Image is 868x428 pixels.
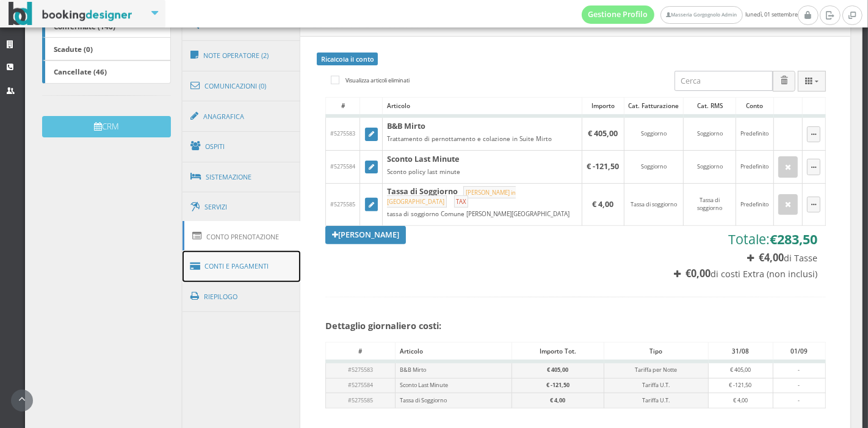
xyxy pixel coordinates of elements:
div: # [326,343,395,360]
h4: di Tasse [667,253,817,263]
td: Soggiorno [684,116,736,150]
a: Sistemazione [183,161,301,193]
td: Tassa di soggiorno [624,183,684,225]
button: CRM [42,116,171,137]
label: Visualizza articoli eliminati [331,73,410,88]
div: 31/08 [709,343,773,360]
b: € 4,00 [550,396,565,404]
h3: Totale: [667,231,817,247]
img: BookingDesigner.com [9,2,132,26]
span: 4,00 [764,251,784,264]
a: Scadute (0) [42,37,171,60]
td: Soggiorno [624,151,684,184]
td: € 405,00 [708,361,773,378]
div: tassa di soggiorno Comune [PERSON_NAME][GEOGRAPHIC_DATA] [387,210,577,218]
a: Note Operatore (2) [183,40,301,71]
b: B&B Mirto [387,121,425,131]
span: #5275583 [348,366,373,374]
b: € 405,00 [588,128,618,139]
td: - [773,361,825,378]
b: € 4,00 [592,199,613,209]
div: Sconto policy last minute [387,168,577,176]
td: Sconto Last Minute [396,378,512,393]
td: Tariffa per Notte [604,361,708,378]
a: Masseria Gorgognolo Admin [660,6,742,24]
b: Cancellate (46) [54,67,107,76]
a: Ricalcola il conto [317,53,378,65]
a: Ospiti [183,131,301,162]
a: Conto Prenotazione [183,221,301,252]
td: - [773,393,825,408]
a: Servizi [183,192,301,223]
b: € [759,251,784,264]
a: Conti e Pagamenti [183,251,301,282]
td: Predefinito [736,183,773,225]
div: Tipo [604,343,708,360]
td: Predefinito [736,116,773,150]
span: 0,00 [691,267,711,280]
td: Tariffa U.T. [604,378,708,393]
div: Colonne [798,71,826,91]
span: lunedì, 01 settembre [582,5,798,24]
b: € -121,50 [587,161,619,172]
b: Dettaglio giornaliero costi: [325,320,441,332]
h4: di costi Extra (non inclusi) [667,269,817,279]
div: Trattamento di pernottamento e colazione in Suite Mirto [387,135,577,143]
b: € [770,230,817,248]
td: Soggiorno [684,151,736,184]
div: Importo [582,98,623,115]
small: TAX [454,195,468,208]
div: # [326,98,360,115]
td: Soggiorno [624,116,684,150]
b: Scadute (0) [54,44,93,54]
div: Conto [736,98,773,115]
b: Tassa di Soggiorno [387,186,458,197]
td: - [773,378,825,393]
div: Cat. RMS [684,98,736,115]
div: 01/09 [773,343,825,360]
div: Articolo [383,98,582,115]
td: Predefinito [736,151,773,184]
td: € 4,00 [708,393,773,408]
a: Gestione Profilo [582,5,655,24]
a: [PERSON_NAME] [325,226,406,244]
div: Importo Tot. [512,343,604,360]
b: Sconto Last Minute [387,154,459,164]
b: € [685,267,711,280]
small: [PERSON_NAME] in [GEOGRAPHIC_DATA] [387,186,516,208]
span: #5275584 [330,162,355,170]
span: 283,50 [777,230,817,248]
td: Tassa di Soggiorno [396,393,512,408]
input: Cerca [675,71,773,91]
a: Comunicazioni (0) [183,70,301,102]
span: #5275584 [348,381,373,389]
span: #5275583 [330,129,355,137]
div: Cat. Fatturazione [624,98,684,115]
td: Tassa di soggiorno [684,183,736,225]
b: € -121,50 [546,381,570,389]
td: Tariffa U.T. [604,393,708,408]
b: Confermate (146) [54,21,115,31]
a: Anagrafica [183,101,301,132]
div: Articolo [396,343,512,360]
td: B&B Mirto [396,361,512,378]
a: Cancellate (46) [42,60,171,84]
a: Riepilogo [183,281,301,313]
span: #5275585 [330,200,355,208]
span: #5275585 [348,396,373,404]
button: Columns [798,71,826,91]
td: € -121,50 [708,378,773,393]
b: € 405,00 [547,366,568,374]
